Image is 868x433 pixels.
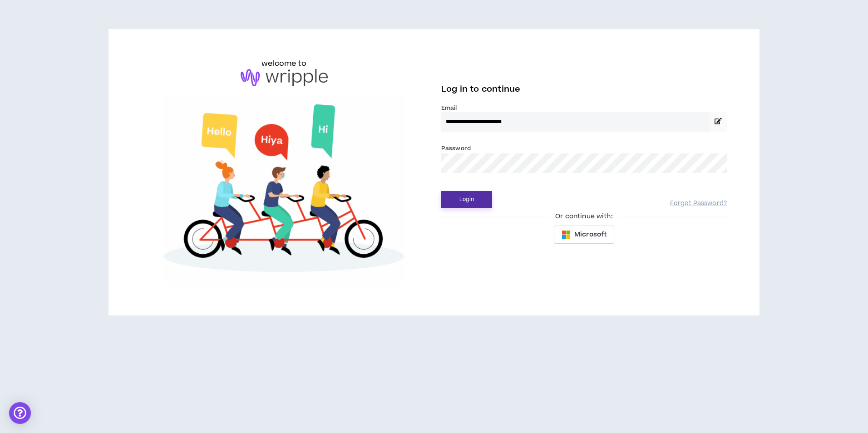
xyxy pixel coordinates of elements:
span: Microsoft [574,230,607,240]
span: Or continue with: [549,212,619,221]
button: Login [441,191,492,208]
button: Microsoft [554,226,614,244]
img: Welcome to Wripple [141,95,427,287]
h6: welcome to [261,58,306,69]
label: Password [441,144,471,153]
a: Forgot Password? [670,199,727,208]
img: logo-brand.png [241,69,328,86]
div: Open Intercom Messenger [9,402,31,424]
label: Email [441,104,727,112]
span: Log in to continue [441,84,520,95]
